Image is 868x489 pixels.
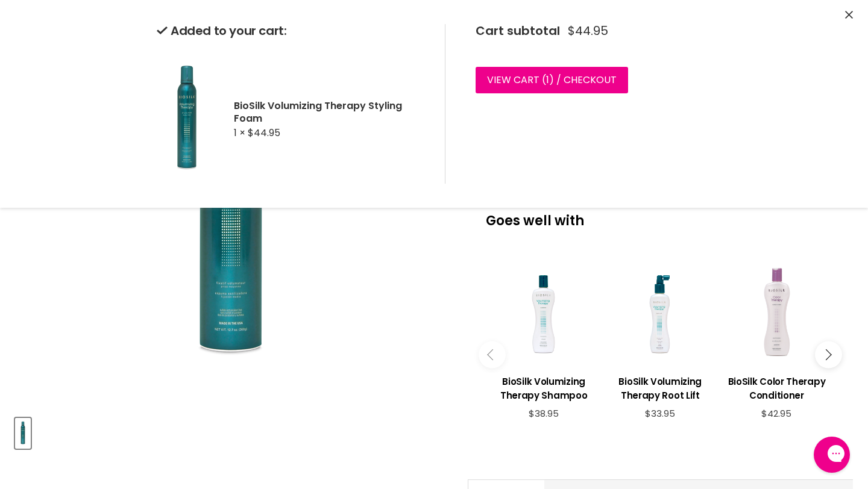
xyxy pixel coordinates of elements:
[492,366,596,408] a: View product:BioSilk Volumizing Therapy Shampoo
[645,407,675,420] span: $33.95
[157,24,426,38] h2: Added to your cart:
[234,99,426,125] h2: BioSilk Volumizing Therapy Styling Foam
[725,375,829,402] h3: BioSilk Color Therapy Conditioner
[608,366,712,408] a: View product:BioSilk Volumizing Therapy Root Lift
[492,375,596,402] h3: BioSilk Volumizing Therapy Shampoo
[13,414,448,449] div: Product thumbnails
[845,9,853,22] button: Close
[725,366,829,408] a: View product:BioSilk Color Therapy Conditioner
[608,375,712,402] h3: BioSilk Volumizing Therapy Root Lift
[546,73,549,87] span: 1
[234,126,245,140] span: 1 ×
[15,418,31,449] button: BioSilk Volumizing Therapy Styling Foam
[248,126,280,140] span: $44.95
[529,407,559,420] span: $38.95
[157,55,217,184] img: BioSilk Volumizing Therapy Styling Foam
[761,407,791,420] span: $42.95
[476,67,628,93] a: View cart (1) / Checkout
[16,419,30,447] img: BioSilk Volumizing Therapy Styling Foam
[568,24,608,38] span: $44.95
[486,195,835,234] p: Goes well with
[476,22,560,39] span: Cart subtotal
[808,432,856,477] iframe: Gorgias live chat messenger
